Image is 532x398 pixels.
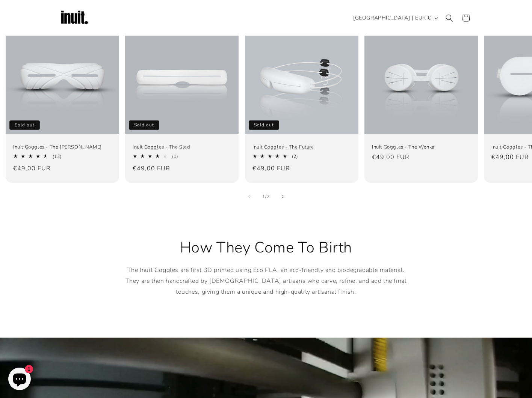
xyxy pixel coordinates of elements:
a: Inuit Goggles - The [PERSON_NAME] [13,144,112,150]
span: 2 [267,193,270,200]
p: The Inuit Goggles are first 3D printed using Eco PLA, an eco-friendly and biodegradable material.... [119,265,413,297]
a: Inuit Goggles - The Sled [133,144,231,150]
summary: Search [441,10,458,26]
button: [GEOGRAPHIC_DATA] | EUR € [349,11,441,25]
span: 1 [262,193,265,200]
a: Inuit Goggles - The Future [252,144,351,150]
inbox-online-store-chat: Shopify online store chat [6,368,33,392]
img: Inuit Logo [59,3,89,33]
a: Inuit Goggles - The Wonka [372,144,470,150]
span: / [265,193,267,200]
h2: How They Come To Birth [119,238,413,257]
span: [GEOGRAPHIC_DATA] | EUR € [353,14,431,22]
button: Slide right [274,188,291,205]
button: Slide left [241,188,258,205]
